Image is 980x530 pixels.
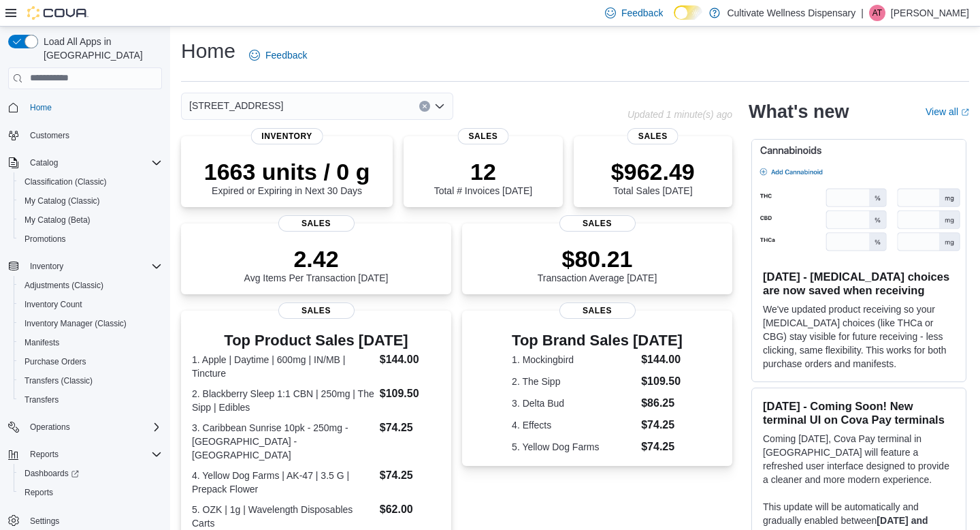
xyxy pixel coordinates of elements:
span: Inventory Manager (Classic) [19,315,162,332]
span: Promotions [19,231,162,247]
p: $962.49 [611,158,695,185]
span: Settings [30,516,59,527]
a: Transfers [19,392,64,408]
a: Reports [19,484,59,501]
a: Dashboards [19,465,84,482]
button: Clear input [419,101,430,112]
a: Settings [24,513,65,529]
dt: 2. Blackberry Sleep 1:1 CBN | 250mg | The Sipp | Edibles [192,387,374,414]
a: Dashboards [14,464,167,483]
div: Transaction Average [DATE] [538,245,657,283]
a: Inventory Count [19,296,88,313]
p: Coming [DATE], Cova Pay terminal in [GEOGRAPHIC_DATA] will feature a refreshed user interface des... [763,432,955,486]
p: [PERSON_NAME] [891,5,969,21]
span: Customers [24,127,162,144]
span: Feedback [621,6,663,20]
span: Dashboards [24,468,79,479]
dd: $109.50 [380,386,440,402]
p: 2.42 [244,245,389,272]
span: Purchase Orders [24,356,86,367]
dd: $74.25 [380,467,440,484]
dt: 4. Yellow Dog Farms | AK-47 | 3.5 G | Prepack Flower [192,469,374,496]
button: Purchase Orders [14,352,167,371]
button: Classification (Classic) [14,172,167,191]
button: Manifests [14,333,167,352]
button: Reports [24,446,64,463]
p: | [861,5,864,21]
p: 12 [434,158,532,185]
p: We've updated product receiving so your [MEDICAL_DATA] choices (like THCa or CBG) stay visible fo... [763,302,955,371]
h2: What's new [749,101,849,123]
p: 1663 units / 0 g [204,158,370,185]
button: Operations [3,418,167,437]
dt: 3. Caribbean Sunrise 10pk - 250mg - [GEOGRAPHIC_DATA] -[GEOGRAPHIC_DATA] [192,421,374,462]
p: $80.21 [538,245,657,272]
a: Inventory Manager (Classic) [19,315,132,332]
button: Catalog [3,153,167,172]
div: Expired or Expiring in Next 30 Days [204,158,370,196]
p: Updated 1 minute(s) ago [627,109,732,120]
span: Reports [30,449,59,460]
button: My Catalog (Classic) [14,191,167,211]
button: Settings [3,510,167,530]
a: Classification (Classic) [19,174,112,190]
button: Open list of options [434,101,445,112]
div: Avg Items Per Transaction [DATE] [244,245,389,283]
dt: 3. Delta Bud [512,396,636,410]
dt: 1. Apple | Daytime | 600mg | IN/MB | Tincture [192,353,374,380]
dd: $144.00 [380,352,440,368]
span: Adjustments (Classic) [19,277,162,294]
button: Inventory [3,257,167,276]
dd: $144.00 [641,352,683,368]
span: Home [24,99,162,116]
span: Operations [30,422,70,433]
button: Promotions [14,230,167,249]
span: Inventory Manager (Classic) [24,318,127,329]
h1: Home [181,37,235,65]
dt: 2. The Sipp [512,375,636,388]
button: Customers [3,125,167,145]
span: AT [872,5,882,21]
span: Dashboards [19,465,162,482]
button: My Catalog (Beta) [14,211,167,230]
span: Reports [24,487,53,498]
dd: $109.50 [641,373,683,390]
span: Classification (Classic) [24,176,107,187]
span: Catalog [24,155,162,171]
p: Cultivate Wellness Dispensary [727,5,855,21]
span: My Catalog (Classic) [19,193,162,209]
a: Promotions [19,231,71,247]
dd: $62.00 [380,501,440,518]
a: Manifests [19,334,65,351]
span: Operations [24,419,162,435]
span: Transfers (Classic) [19,373,162,389]
span: Reports [19,484,162,501]
a: Home [24,99,57,116]
h3: Top Product Sales [DATE] [192,332,440,349]
dd: $86.25 [641,395,683,411]
span: Adjustments (Classic) [24,280,103,291]
input: Dark Mode [674,5,702,20]
span: Inventory [250,128,323,144]
span: [STREET_ADDRESS] [189,97,283,114]
span: Purchase Orders [19,354,162,370]
span: Inventory [30,261,63,272]
img: Cova [27,6,88,20]
span: My Catalog (Classic) [24,196,100,206]
span: Catalog [30,157,58,168]
a: Customers [24,127,75,144]
dt: 5. OZK | 1g | Wavelength Disposables Carts [192,503,374,530]
span: Settings [24,512,162,529]
a: Adjustments (Classic) [19,277,109,294]
dt: 4. Effects [512,418,636,432]
h3: Top Brand Sales [DATE] [512,332,683,349]
span: Inventory Count [24,299,82,310]
span: Sales [278,215,355,232]
span: Inventory Count [19,296,162,313]
a: View allExternal link [926,106,969,117]
button: Transfers [14,390,167,409]
button: Transfers (Classic) [14,371,167,390]
button: Catalog [24,155,63,171]
dd: $74.25 [641,439,683,455]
